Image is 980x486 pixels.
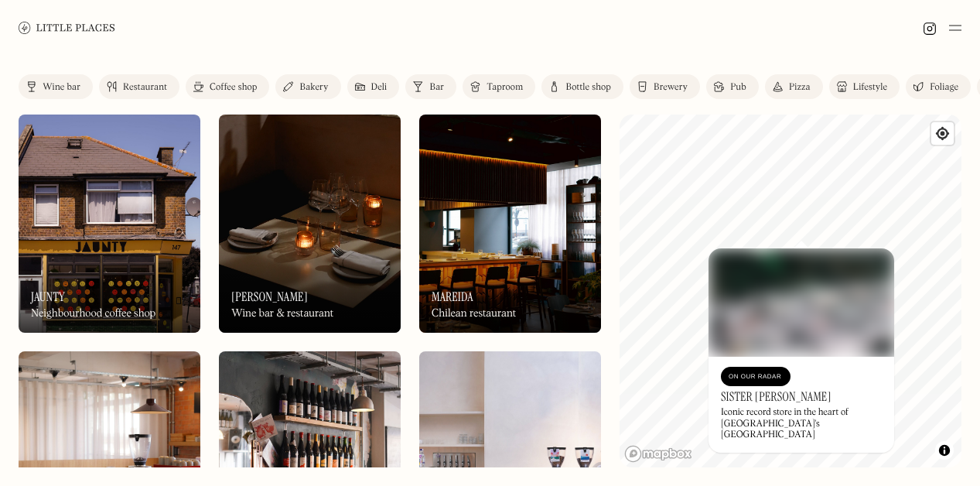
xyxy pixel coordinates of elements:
[123,83,167,92] div: Restaurant
[429,83,444,92] div: Bar
[371,83,388,92] div: Deli
[231,307,333,320] div: Wine bar & restaurant
[729,369,783,385] div: On Our Radar
[19,74,93,99] a: Wine bar
[463,74,535,99] a: Taproom
[935,441,954,460] button: Toggle attribution
[721,389,831,404] h3: Sister [PERSON_NAME]
[630,74,700,99] a: Brewery
[405,74,456,99] a: Bar
[565,83,611,92] div: Bottle shop
[31,307,155,320] div: Neighbourhood coffee shop
[931,122,954,145] button: Find my location
[721,407,882,440] div: Iconic record store in the heart of [GEOGRAPHIC_DATA]'s [GEOGRAPHIC_DATA]
[730,83,746,92] div: Pub
[231,289,308,304] h3: [PERSON_NAME]
[219,115,401,333] a: LunaLuna[PERSON_NAME]Wine bar & restaurant
[419,115,601,333] img: Mareida
[709,248,894,453] a: Sister RaySister RayOn Our RadarSister [PERSON_NAME]Iconic record store in the heart of [GEOGRAPH...
[624,445,692,463] a: Mapbox homepage
[853,83,887,92] div: Lifestyle
[789,83,811,92] div: Pizza
[940,442,949,459] span: Toggle attribution
[275,74,340,99] a: Bakery
[31,289,65,304] h3: Jaunty
[487,83,523,92] div: Taproom
[930,83,958,92] div: Foliage
[347,74,400,99] a: Deli
[706,74,759,99] a: Pub
[210,83,257,92] div: Coffee shop
[432,289,473,304] h3: Mareida
[765,74,823,99] a: Pizza
[43,83,80,92] div: Wine bar
[299,83,328,92] div: Bakery
[419,115,601,333] a: MareidaMareidaMareidaChilean restaurant
[709,248,894,357] img: Sister Ray
[829,74,900,99] a: Lifestyle
[620,115,961,467] canvas: Map
[99,74,179,99] a: Restaurant
[432,307,516,320] div: Chilean restaurant
[186,74,269,99] a: Coffee shop
[219,115,401,333] img: Luna
[906,74,971,99] a: Foliage
[654,83,688,92] div: Brewery
[19,115,200,333] img: Jaunty
[19,115,200,333] a: JauntyJauntyJauntyNeighbourhood coffee shop
[541,74,623,99] a: Bottle shop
